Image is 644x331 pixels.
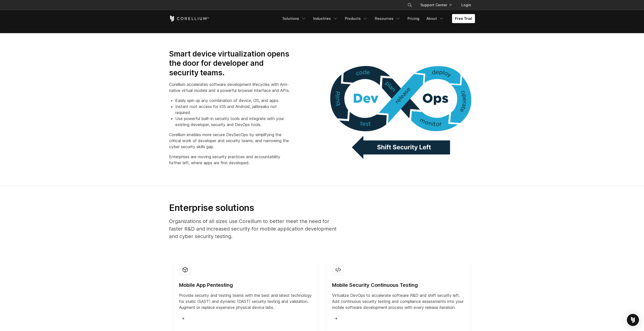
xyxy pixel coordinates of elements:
p: Corellium enables more secure DevSecOps by simplifying the critical work of developer and securit... [169,132,292,150]
img: DevOps_Shift-Security-Left [327,60,475,159]
a: Free Trial [452,14,475,23]
a: Pricing [405,14,422,23]
a: Support Center [416,1,455,10]
li: Use powerful built-in security tools and integrate with your existing developer, security and Dev... [175,116,292,128]
h2: Enterprise solutions [169,202,341,213]
p: Provide security and testing teams with the best and latest technology for static (SAST) and dyna... [179,292,312,310]
div: Navigation Menu [279,14,475,23]
a: Corellium Home [169,16,209,22]
p: Enterprises are moving security practices and accountability further left, where apps are first d... [169,154,292,166]
p: Corellium accelerates software development lifecycles with Arm-native virtual models and a powerf... [169,81,292,93]
h3: Smart device virtualization opens the door for developer and security teams. [169,49,292,78]
div: Navigation Menu [401,1,475,10]
li: Easily spin up any combination of device, OS, and apps. [175,97,292,103]
h4: Mobile App Pentesting [179,282,312,289]
a: Resources [372,14,404,23]
h4: Mobile Security Continuous Testing [332,282,465,289]
a: Industries [310,14,341,23]
a: About [423,14,447,23]
li: Instant root access for iOS and Android, jailbreaks not required. [175,103,292,116]
a: Login [457,1,475,10]
button: Search [405,1,414,10]
div: Open Intercom Messenger [627,314,639,326]
p: Virtualize DevOps to accelerate software R&D and shift security left. Add continuous security tes... [332,292,465,310]
p: Organizations of all sizes use Corellium to better meet the need for faster R&D and increased sec... [169,217,341,240]
a: Solutions [279,14,309,23]
a: Products [342,14,371,23]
